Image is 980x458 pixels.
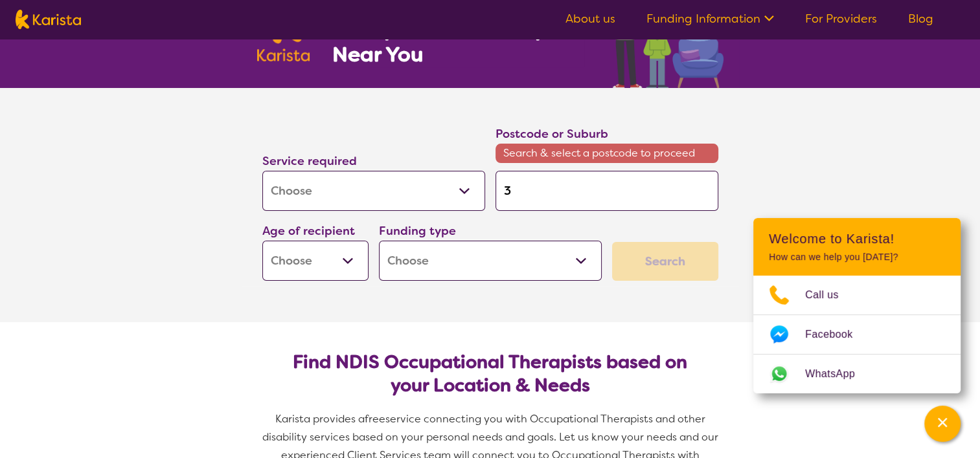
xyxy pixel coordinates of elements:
[496,171,718,211] input: Type
[496,126,608,142] label: Postcode or Suburb
[769,231,945,246] h2: Welcome to Karista!
[805,11,877,27] a: For Providers
[275,412,365,426] span: Karista provides a
[908,11,933,27] a: Blog
[262,223,355,239] label: Age of recipient
[16,10,81,29] img: Karista logo
[273,351,708,397] h2: Find NDIS Occupational Therapists based on your Location & Needs
[805,364,871,384] span: WhatsApp
[753,218,961,393] div: Channel Menu
[565,11,615,27] a: About us
[365,412,385,426] span: free
[753,276,961,393] ul: Choose channel
[379,223,456,239] label: Funding type
[496,144,718,163] span: Search & select a postcode to proceed
[262,153,357,169] label: Service required
[805,325,868,344] span: Facebook
[753,354,961,393] a: Web link opens in a new tab.
[646,11,774,27] a: Funding Information
[805,285,854,305] span: Call us
[769,252,945,263] p: How can we help you [DATE]?
[924,406,961,442] button: Channel Menu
